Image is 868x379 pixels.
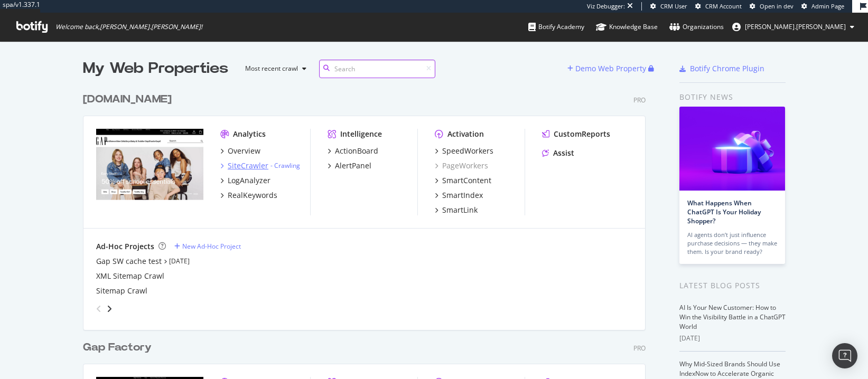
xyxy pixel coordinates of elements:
[669,13,724,41] a: Organizations
[228,160,268,171] div: SiteCrawler
[660,2,687,10] span: CRM User
[220,175,270,186] a: LogAnalyzer
[96,286,147,296] a: Sitemap Crawl
[96,129,203,214] img: Gap.com
[745,22,846,31] span: joe.mcdonald
[687,231,777,256] div: AI agents don’t just influence purchase decisions — they make them. Is your brand ready?
[528,22,584,32] div: Botify Academy
[553,148,574,158] div: Assist
[650,2,687,11] a: CRM User
[575,63,646,74] div: Demo Web Property
[92,300,106,317] div: angle-left
[596,22,658,32] div: Knowledge Base
[442,205,478,215] div: SmartLink
[245,65,298,72] div: Most recent crawl
[442,190,483,201] div: SmartIndex
[760,2,794,10] span: Open in dev
[335,160,371,171] div: AlertPanel
[528,13,584,41] a: Botify Academy
[669,22,724,32] div: Organizations
[435,160,488,171] a: PageWorkers
[335,146,378,156] div: ActionBoard
[83,340,152,355] div: Gap Factory
[328,160,371,171] a: AlertPanel
[435,175,491,186] a: SmartContent
[567,60,648,77] button: Demo Web Property
[679,91,786,103] div: Botify news
[182,242,241,251] div: New Ad-Hoc Project
[687,198,761,225] a: What Happens When ChatGPT Is Your Holiday Shopper?
[695,2,742,11] a: CRM Account
[587,2,625,11] div: Viz Debugger:
[96,256,162,267] a: Gap SW cache test
[55,23,202,31] span: Welcome back, [PERSON_NAME].[PERSON_NAME] !
[442,175,491,186] div: SmartContent
[554,129,610,139] div: CustomReports
[96,241,154,252] div: Ad-Hoc Projects
[633,96,646,105] div: Pro
[233,129,266,139] div: Analytics
[633,344,646,353] div: Pro
[274,161,300,170] a: Crawling
[106,304,113,314] div: angle-right
[220,160,300,171] a: SiteCrawler- Crawling
[328,146,378,156] a: ActionBoard
[705,2,742,10] span: CRM Account
[83,92,176,107] a: [DOMAIN_NAME]
[542,129,610,139] a: CustomReports
[679,334,786,343] div: [DATE]
[542,148,574,158] a: Assist
[801,2,844,11] a: Admin Page
[228,190,277,201] div: RealKeywords
[724,18,863,35] button: [PERSON_NAME].[PERSON_NAME]
[220,146,260,156] a: Overview
[596,13,658,41] a: Knowledge Base
[319,60,435,78] input: Search
[228,146,260,156] div: Overview
[83,340,156,355] a: Gap Factory
[435,190,483,201] a: SmartIndex
[679,63,764,74] a: Botify Chrome Plugin
[679,303,786,331] a: AI Is Your New Customer: How to Win the Visibility Battle in a ChatGPT World
[83,92,172,107] div: [DOMAIN_NAME]
[174,242,241,251] a: New Ad-Hoc Project
[96,271,164,281] a: XML Sitemap Crawl
[567,64,648,73] a: Demo Web Property
[435,146,493,156] a: SpeedWorkers
[750,2,794,11] a: Open in dev
[811,2,844,10] span: Admin Page
[228,175,270,186] div: LogAnalyzer
[447,129,484,139] div: Activation
[435,205,478,215] a: SmartLink
[679,107,785,191] img: What Happens When ChatGPT Is Your Holiday Shopper?
[832,343,857,368] div: Open Intercom Messenger
[340,129,382,139] div: Intelligence
[270,161,300,170] div: -
[679,280,786,291] div: Latest Blog Posts
[442,146,493,156] div: SpeedWorkers
[220,190,277,201] a: RealKeywords
[690,63,764,74] div: Botify Chrome Plugin
[83,58,228,79] div: My Web Properties
[169,257,190,266] a: [DATE]
[237,60,311,77] button: Most recent crawl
